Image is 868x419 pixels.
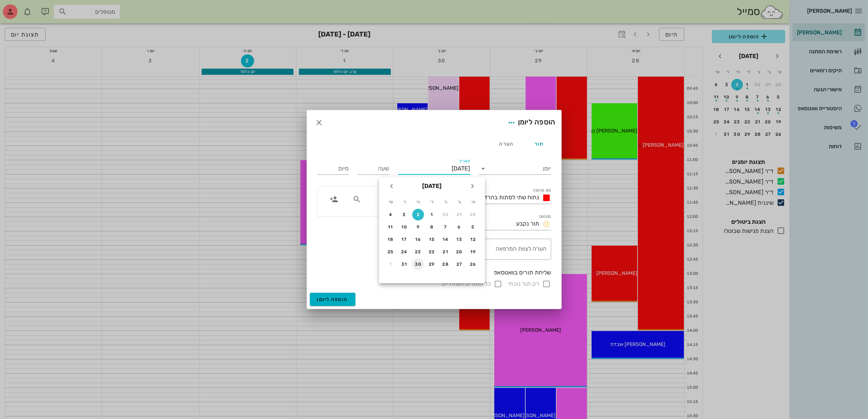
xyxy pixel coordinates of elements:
[454,212,465,217] div: 29
[454,262,465,267] div: 27
[539,214,551,219] label: סטטוס
[310,293,355,306] button: הוספה ליומן
[399,212,410,217] div: 3
[454,234,465,245] button: 13
[459,158,470,164] label: תאריך
[426,212,438,217] div: 1
[440,237,452,242] div: 14
[412,224,424,230] div: 9
[385,212,397,217] div: 4
[412,221,424,233] button: 9
[440,221,452,233] button: 7
[467,221,479,233] button: 5
[440,224,452,230] div: 7
[412,209,424,220] button: 2
[454,224,465,230] div: 6
[385,249,397,254] div: 25
[439,218,551,230] div: סטטוסתור נקבע
[412,234,424,245] button: 16
[467,212,479,217] div: 28
[412,237,424,242] div: 16
[317,269,551,277] div: שליחת תורים בוואטסאפ
[467,249,479,254] div: 19
[399,224,410,230] div: 10
[399,234,410,245] button: 17
[490,135,523,153] div: הערה
[426,237,438,242] div: 15
[412,246,424,258] button: 23
[412,258,424,270] button: 30
[420,179,445,193] button: [DATE]
[385,262,397,267] div: 1
[454,221,465,233] button: 6
[533,188,551,193] label: סוג פגישה
[467,209,479,220] button: 28
[467,224,479,230] div: 5
[426,262,438,267] div: 29
[412,249,424,254] div: 23
[454,258,465,270] button: 27
[426,224,438,230] div: 8
[425,196,439,208] th: ד׳
[399,221,410,233] button: 10
[385,209,397,220] button: 4
[317,296,348,303] span: הוספה ליומן
[399,246,410,258] button: 24
[462,194,540,201] span: נתוח שתי לסתות בהרדמה מלאה
[454,237,465,242] div: 13
[384,196,397,208] th: ש׳
[517,220,540,227] span: תור נקבע
[385,237,397,242] div: 18
[440,249,452,254] div: 21
[412,196,425,208] th: ה׳
[426,249,438,254] div: 22
[454,249,465,254] div: 20
[467,237,479,242] div: 12
[467,246,479,258] button: 19
[479,163,551,174] div: יומן
[466,180,479,193] button: חודש שעבר
[385,180,398,193] button: חודש הבא
[440,262,452,267] div: 28
[385,224,397,230] div: 11
[523,135,556,153] div: תור
[385,258,397,270] button: 1
[399,249,410,254] div: 24
[467,196,480,208] th: א׳
[399,262,410,267] div: 31
[454,209,465,220] button: 29
[467,258,479,270] button: 26
[439,196,452,208] th: ג׳
[453,196,466,208] th: ב׳
[412,262,424,267] div: 30
[440,258,452,270] button: 28
[426,221,438,233] button: 8
[505,116,556,129] div: הוספה ליומן
[399,237,410,242] div: 17
[385,246,397,258] button: 25
[426,209,438,220] button: 1
[440,212,452,217] div: 30
[440,246,452,258] button: 21
[467,262,479,267] div: 26
[426,258,438,270] button: 29
[440,209,452,220] button: 30
[399,209,410,220] button: 3
[385,221,397,233] button: 11
[454,246,465,258] button: 20
[399,258,410,270] button: 31
[412,212,424,217] div: 2
[467,234,479,245] button: 12
[426,246,438,258] button: 22
[398,196,411,208] th: ו׳
[385,234,397,245] button: 18
[426,234,438,245] button: 15
[440,234,452,245] button: 14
